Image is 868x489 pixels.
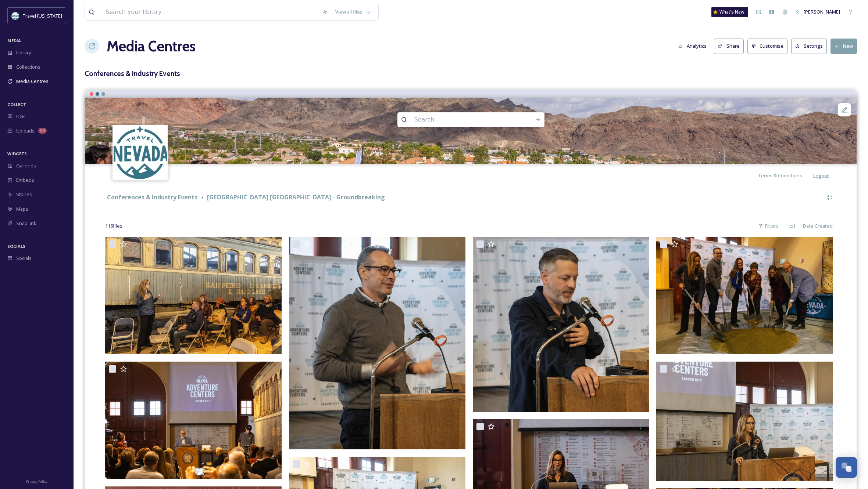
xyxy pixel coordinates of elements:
img: _15A1058.jpg [105,362,282,479]
span: MEDIA [7,38,21,43]
div: Date Created [799,219,836,233]
span: SOCIALS [7,243,25,249]
span: Embeds [16,177,34,184]
img: download.jpeg [12,12,19,19]
a: Media Centres [107,35,196,57]
span: WIDGETS [7,151,27,156]
span: Socials [16,255,32,262]
span: Galleries [16,162,36,169]
img: _15A1579.jpg [656,237,833,354]
div: 80 [38,128,47,134]
span: Privacy Policy [26,479,47,484]
img: F98A2389.jpg [289,237,465,449]
a: Customise [747,39,792,54]
span: [PERSON_NAME] [804,8,840,15]
a: What's New [711,7,748,17]
span: Library [16,49,31,56]
input: Search your library [102,4,318,20]
span: Terms & Conditions [758,172,802,179]
img: F98A2600.jpg [105,237,282,354]
button: Analytics [675,39,710,53]
strong: Conferences & Industry Events [107,193,197,201]
span: 116 file s [105,222,122,229]
a: Terms & Conditions [758,171,813,180]
input: Search [411,112,511,128]
button: Open Chat [836,457,857,478]
a: Analytics [675,39,714,53]
a: View all files [332,5,375,19]
span: SnapLink [16,220,36,227]
span: UGC [16,113,26,120]
button: Customise [747,39,788,54]
img: F98A2355.jpg [473,237,649,412]
span: Maps [16,206,28,213]
span: Logout [813,173,829,179]
img: Boulder City Adventure Center (107).jpg [85,98,857,164]
button: Share [714,39,744,54]
button: New [831,39,857,54]
h3: Conferences & Industry Events [85,68,857,79]
img: download.jpeg [114,126,167,179]
button: Settings [791,39,827,54]
span: Collections [16,64,40,70]
span: Travel [US_STATE] [23,12,62,19]
a: [PERSON_NAME] [792,5,844,19]
div: Filters [755,219,782,233]
span: COLLECT [7,102,26,107]
a: Settings [791,39,831,54]
span: Media Centres [16,78,49,85]
img: F98A2291.jpg [656,362,833,481]
span: Uploads [16,127,35,134]
strong: [GEOGRAPHIC_DATA] [GEOGRAPHIC_DATA] - Groundbreaking [207,193,385,201]
span: Stories [16,191,32,198]
a: Privacy Policy [26,477,47,485]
